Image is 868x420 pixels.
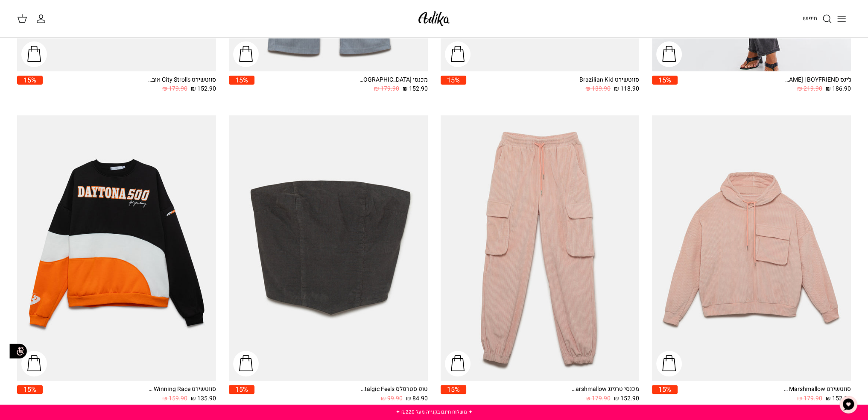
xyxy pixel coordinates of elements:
a: ✦ משלוח חינם בקנייה מעל ₪220 ✦ [396,408,473,416]
div: סווטשירט City Strolls אוברסייז [148,76,216,85]
a: 15% [17,385,43,403]
button: Toggle menu [832,9,851,28]
button: צ'אט [836,392,861,417]
span: 152.90 ₪ [614,394,639,403]
span: 152.90 ₪ [191,84,216,94]
span: 15% [652,385,678,394]
a: 15% [229,76,254,94]
div: ג׳ינס All Or Nothing [PERSON_NAME] | BOYFRIEND [783,76,851,85]
div: מכנסי [GEOGRAPHIC_DATA] [359,76,428,85]
span: 118.90 ₪ [614,84,639,94]
span: 84.90 ₪ [406,394,428,403]
span: 15% [17,76,43,85]
img: Adika IL [416,9,452,29]
a: סווטשירט Winning Race אוברסייז [17,115,216,381]
a: מכנסי [GEOGRAPHIC_DATA] 152.90 ₪ 179.90 ₪ [254,76,428,94]
a: ג׳ינס All Or Nothing [PERSON_NAME] | BOYFRIEND 186.90 ₪ 219.90 ₪ [678,76,851,94]
a: 15% [17,76,43,94]
a: מכנסי טרנינג Walking On Marshmallow 152.90 ₪ 179.90 ₪ [466,385,640,403]
span: 179.90 ₪ [585,394,611,403]
span: 99.90 ₪ [381,394,403,403]
a: חיפוש [803,14,832,24]
span: 219.90 ₪ [797,84,822,94]
a: מכנסי טרנינג Walking On Marshmallow [441,115,640,381]
span: 15% [229,76,254,85]
a: 15% [652,76,678,94]
span: 152.90 ₪ [826,394,851,403]
a: סווטשירט Winning Race אוברסייז 135.90 ₪ 159.90 ₪ [43,385,216,403]
a: 15% [229,385,254,403]
div: טופ סטרפלס Nostalgic Feels קורדרוי [359,385,428,394]
span: 186.90 ₪ [826,84,851,94]
a: 15% [441,385,466,403]
a: 15% [652,385,678,403]
a: סווטשירט Walking On Marshmallow [652,115,851,381]
span: 135.90 ₪ [191,394,216,403]
span: 152.90 ₪ [403,84,428,94]
a: סווטשירט Brazilian Kid 118.90 ₪ 139.90 ₪ [466,76,640,94]
span: 15% [441,76,466,85]
span: 15% [652,76,678,85]
span: 179.90 ₪ [162,84,187,94]
span: חיפוש [803,14,817,22]
div: סווטשירט Walking On Marshmallow [783,385,851,394]
a: 15% [441,76,466,94]
span: 159.90 ₪ [162,394,187,403]
span: 15% [17,385,43,394]
a: סווטשירט City Strolls אוברסייז 152.90 ₪ 179.90 ₪ [43,76,216,94]
div: מכנסי טרנינג Walking On Marshmallow [571,385,639,394]
img: accessibility_icon02.svg [6,340,30,363]
span: 179.90 ₪ [797,394,822,403]
div: סווטשירט Winning Race אוברסייז [148,385,216,394]
a: טופ סטרפלס Nostalgic Feels קורדרוי 84.90 ₪ 99.90 ₪ [254,385,428,403]
div: סווטשירט Brazilian Kid [571,76,639,85]
span: 15% [229,385,254,394]
a: טופ סטרפלס Nostalgic Feels קורדרוי [229,115,428,381]
a: החשבון שלי [36,14,50,24]
span: 179.90 ₪ [374,84,399,94]
span: 139.90 ₪ [585,84,611,94]
span: 15% [441,385,466,394]
a: סווטשירט Walking On Marshmallow 152.90 ₪ 179.90 ₪ [678,385,851,403]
